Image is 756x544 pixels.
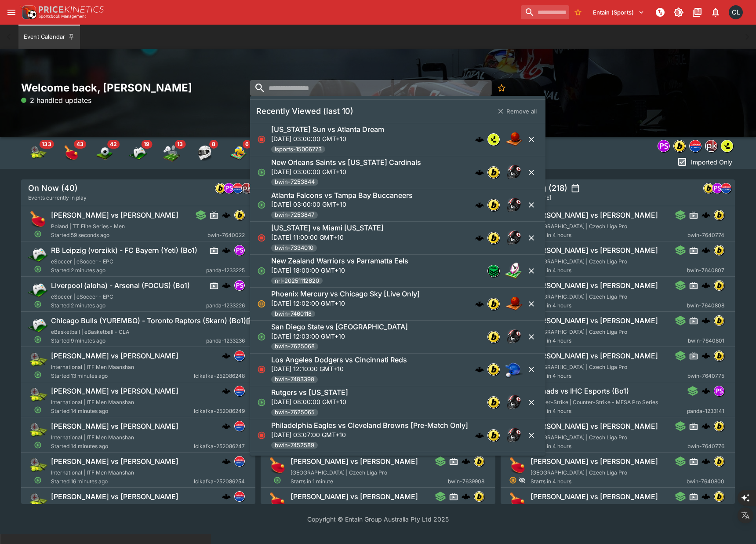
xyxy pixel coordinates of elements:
[531,223,627,230] span: [GEOGRAPHIC_DATA] | Czech Liga Pro
[701,316,710,325] div: cerberus
[505,394,523,411] img: american_football.png
[721,183,731,194] div: lclkafka
[28,210,47,229] img: table_tennis.png
[475,431,484,440] img: logo-cerberus.svg
[487,199,500,211] div: bwin
[271,244,317,252] span: bwin-7334010
[207,231,245,240] span: bwin-7640022
[51,372,194,380] span: Started 13 minutes ago
[701,281,710,290] div: cerberus
[271,299,420,308] p: [DATE] 12:02:00 GMT+10
[271,266,408,275] p: [DATE] 18:00:00 GMT+10
[714,421,724,431] div: bwin
[271,178,318,186] span: bwin-7253844
[257,201,266,209] svg: Open
[505,328,523,346] img: american_football.png
[51,231,207,240] span: Started 59 seconds ago
[475,365,484,374] div: cerberus
[475,234,484,242] div: cerberus
[235,421,244,431] img: lclkafka.png
[271,211,318,219] span: bwin-7253847
[705,140,717,152] div: pricekinetics
[531,422,658,431] h6: [PERSON_NAME] vs [PERSON_NAME]
[235,456,244,466] img: lclkafka.png
[51,399,134,405] span: International | ITF Men Maanshan
[531,301,687,310] span: Starts in 4 hours
[521,5,569,19] input: search
[688,336,724,345] span: bwin-7640801
[701,211,710,219] div: cerberus
[487,363,500,376] div: bwin
[163,144,180,162] img: badminton
[241,183,252,194] div: pricekinetics
[234,280,245,291] div: pandascore
[74,140,86,149] span: 43
[531,407,687,416] span: Starts in 4 hours
[721,140,733,152] img: lsports.jpeg
[51,223,125,230] span: Poland | TT Elite Series - Men
[28,183,78,193] h5: On Now (40)
[34,336,42,343] svg: Open
[531,246,658,255] h6: [PERSON_NAME] vs [PERSON_NAME]
[291,492,418,501] h6: [PERSON_NAME] vs [PERSON_NAME]
[28,280,47,299] img: esports.png
[235,210,244,220] img: bwin.png
[215,183,225,193] img: bwin.png
[233,183,243,193] img: lclkafka.png
[206,336,245,345] span: panda-1233236
[194,442,245,451] span: lclkafka-252086247
[291,457,418,466] h6: [PERSON_NAME] vs [PERSON_NAME]
[488,364,499,375] img: bwin.png
[29,144,47,162] div: Tennis
[714,386,724,396] img: pandascore.png
[257,168,266,177] svg: Open
[235,281,244,290] img: pandascore.png
[687,372,724,380] span: bwin-7640775
[271,125,384,134] h6: [US_STATE] Sun vs Atlanta Dream
[271,158,421,167] h6: New Orleans Saints vs [US_STATE] Cardinals
[222,422,231,431] img: logo-cerberus.svg
[689,4,705,20] button: Documentation
[708,4,723,20] button: Notifications
[475,299,484,308] img: logo-cerberus.svg
[51,364,134,370] span: International | ITF Men Maanshan
[714,316,724,325] img: bwin.png
[531,364,627,370] span: [GEOGRAPHIC_DATA] | Czech Liga Pro
[505,361,523,378] img: baseball.png
[703,183,714,194] div: bwin
[257,332,266,341] svg: Open
[129,144,147,162] div: Esports
[51,387,178,396] h6: [PERSON_NAME] vs [PERSON_NAME]
[488,134,499,145] img: lsports.jpeg
[488,265,499,277] img: nrl.png
[28,456,47,475] img: tennis.png
[51,457,178,466] h6: [PERSON_NAME] vs [PERSON_NAME]
[531,266,687,275] span: Starts in 4 hours
[505,229,523,247] img: american_football.png
[222,281,231,290] div: cerberus
[51,434,134,441] span: International | ITF Men Maanshan
[206,266,245,275] span: panda-1233225
[721,183,731,193] img: lclkafka.png
[222,246,231,255] img: logo-cerberus.svg
[487,396,500,409] div: bwin
[508,456,527,475] img: table_tennis.png
[505,131,523,148] img: basketball.png
[531,316,658,325] h6: [PERSON_NAME] vs [PERSON_NAME]
[28,350,47,370] img: tennis.png
[714,281,724,290] img: bwin.png
[234,421,245,431] div: lclkafka
[531,351,658,361] h6: [PERSON_NAME] vs [PERSON_NAME]
[51,293,113,300] span: eSoccer | eSoccer - EPC
[233,183,243,194] div: lclkafka
[209,140,218,149] span: 8
[229,144,247,162] div: Volleyball
[271,200,413,209] p: [DATE] 03:00:00 GMT+10
[488,167,499,178] img: bwin.png
[271,375,318,384] span: bwin-7483398
[674,140,685,152] img: bwin.png
[475,168,484,177] img: logo-cerberus.svg
[235,386,244,396] img: lclkafka.png
[196,144,214,162] img: motor_racing
[257,299,266,308] svg: Suspended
